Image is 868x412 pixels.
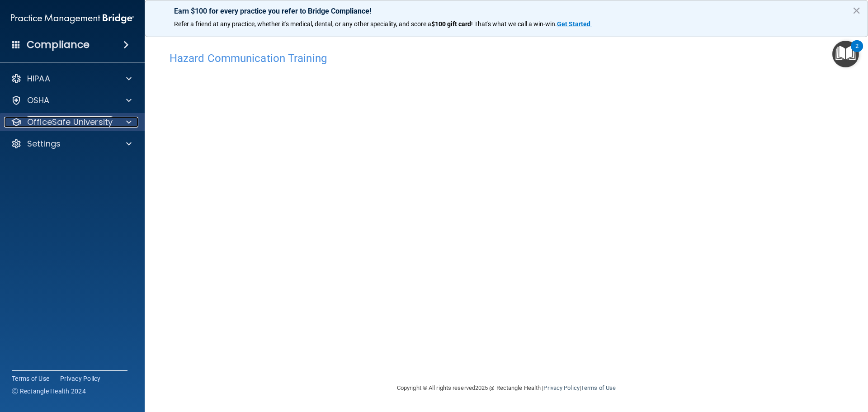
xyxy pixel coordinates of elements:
[12,387,86,396] span: Ⓒ Rectangle Health 2024
[27,117,113,128] p: OfficeSafe University
[11,138,132,149] a: Settings
[557,20,592,28] a: Get Started
[11,117,132,128] a: OfficeSafe University
[174,20,431,28] span: Refer a friend at any practice, whether it's medical, dental, or any other speciality, and score a
[170,52,843,64] h4: Hazard Communication Training
[27,138,61,149] p: Settings
[557,20,590,28] strong: Get Started
[852,3,861,18] button: Close
[174,7,839,15] p: Earn $100 for every practice you refer to Bridge Compliance!
[341,374,671,403] div: Copyright © All rights reserved 2025 @ Rectangle Health | |
[471,20,557,28] span: ! That's what we call a win-win.
[581,384,616,391] a: Terms of Use
[11,73,132,84] a: HIPAA
[27,95,50,106] p: OSHA
[60,374,101,383] a: Privacy Policy
[27,73,50,84] p: HIPAA
[431,20,471,28] strong: $100 gift card
[12,374,49,383] a: Terms of Use
[27,38,90,51] h4: Compliance
[832,41,859,67] button: Open Resource Center, 2 new notifications
[11,95,132,106] a: OSHA
[170,69,631,368] iframe: To enrich screen reader interactions, please activate Accessibility in Grammarly extension settings
[543,384,579,391] a: Privacy Policy
[855,46,859,58] div: 2
[11,9,134,28] img: PMB logo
